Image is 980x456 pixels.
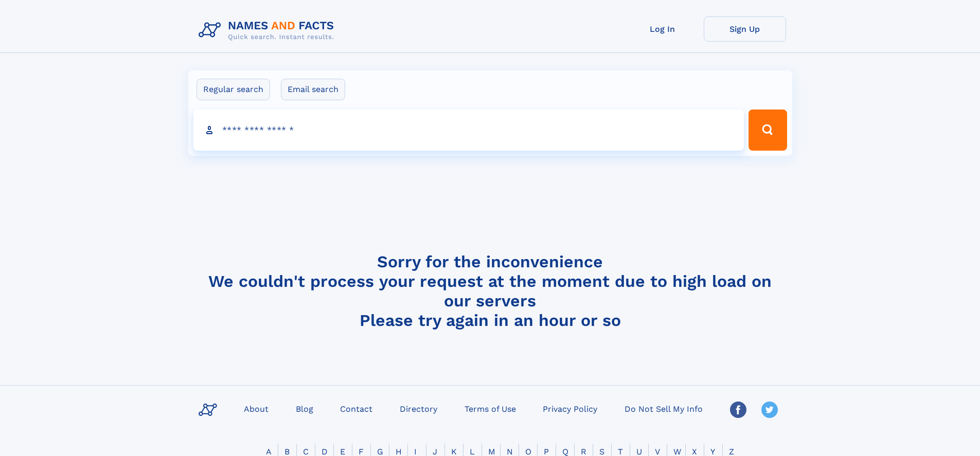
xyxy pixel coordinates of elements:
a: Sign Up [704,16,786,42]
label: Regular search [197,79,270,100]
a: Blog [292,401,317,416]
img: Logo Names and Facts [194,16,343,44]
a: Privacy Policy [539,401,601,416]
img: Facebook [730,402,746,418]
img: Twitter [761,402,778,418]
label: Email search [281,79,345,100]
button: Search Button [749,110,787,151]
a: Directory [396,401,441,416]
input: search input [193,110,744,151]
a: Terms of Use [460,401,520,416]
a: Log In [621,16,704,42]
a: Do Not Sell My Info [620,401,707,416]
a: About [240,401,273,416]
h4: Sorry for the inconvenience We couldn't process your request at the moment due to high load on ou... [194,252,786,330]
a: Contact [336,401,377,416]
